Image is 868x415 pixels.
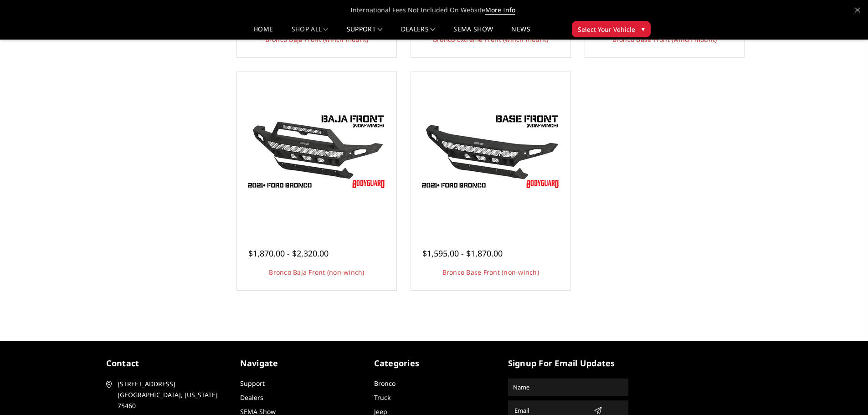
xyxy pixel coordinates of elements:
[374,357,494,369] h5: Categories
[374,393,390,402] a: Truck
[453,26,493,39] a: SEMA Show
[822,371,868,415] iframe: Chat Widget
[106,1,762,19] span: International Fees Not Included On Website
[612,35,717,44] a: Bronco Base Front (winch mount)
[401,26,436,39] a: Dealers
[413,74,568,229] a: Bronco Base Front (non-winch) Bronco Base Front (non-winch)
[347,26,383,39] a: Support
[509,380,627,395] input: Name
[508,357,628,369] h5: signup for email updates
[578,25,635,34] span: Select Your Vehicle
[265,35,369,44] a: Bronco Baja Front (winch mount)
[118,379,223,411] span: [STREET_ADDRESS] [GEOGRAPHIC_DATA], [US_STATE] 75460
[642,24,645,34] span: ▾
[248,248,329,259] span: $1,870.00 - $2,320.00
[418,111,564,193] img: Bronco Base Front (non-winch)
[422,248,503,259] span: $1,595.00 - $1,870.00
[374,379,395,388] a: Bronco
[442,268,539,277] a: Bronco Base Front (non-winch)
[433,35,549,44] a: Bronco Extreme Front (winch mount)
[239,74,394,229] a: Bronco Baja Front (non-winch) Bronco Baja Front (non-winch)
[511,26,530,39] a: News
[485,5,515,15] a: More Info
[253,26,273,39] a: Home
[240,357,360,369] h5: Navigate
[106,357,226,369] h5: contact
[269,268,364,277] a: Bronco Baja Front (non-winch)
[572,21,651,37] button: Select Your Vehicle
[292,26,329,39] a: shop all
[240,393,263,402] a: Dealers
[240,379,265,388] a: Support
